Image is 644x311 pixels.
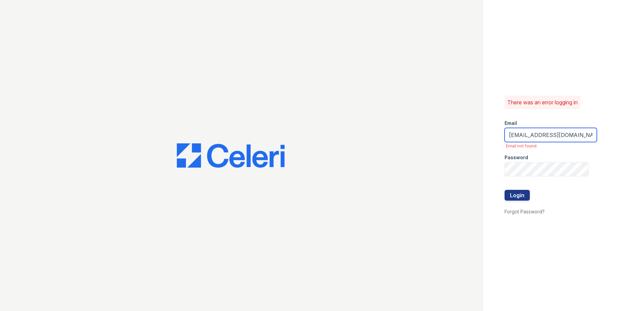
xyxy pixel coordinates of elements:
[505,154,528,161] label: Password
[505,209,545,214] a: Forgot Password?
[177,143,285,168] img: CE_Logo_Blue-a8612792a0a2168367f1c8372b55b34899dd931a85d93a1a3d3e32e68fde9ad4.png
[506,143,597,149] span: Email not found
[505,190,530,201] button: Login
[505,120,517,127] label: Email
[507,98,578,106] p: There was an error logging in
